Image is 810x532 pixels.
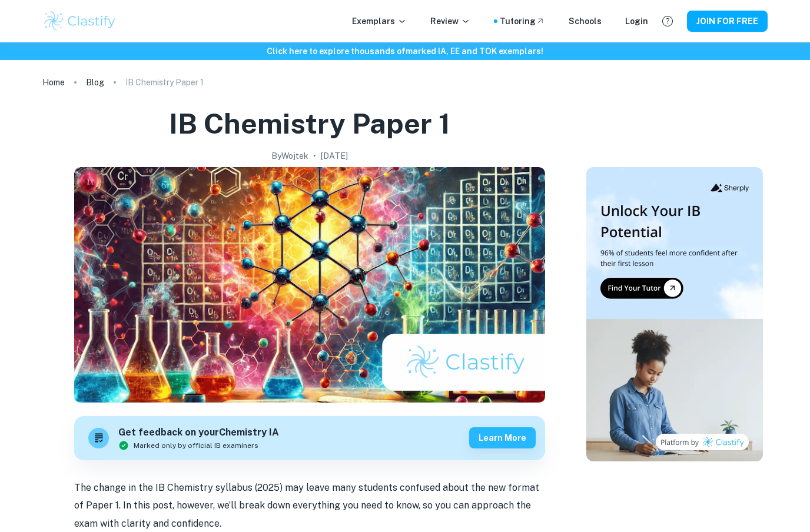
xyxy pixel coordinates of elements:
[118,425,279,440] h6: Get feedback on your Chemistry IA
[321,149,348,162] h2: [DATE]
[500,15,545,28] a: Tutoring
[42,74,65,91] a: Home
[42,9,117,33] img: Clastify logo
[125,76,204,89] p: IB Chemistry Paper 1
[352,15,407,28] p: Exemplars
[169,105,450,142] h1: IB Chemistry Paper 1
[469,427,536,448] button: Learn more
[658,11,678,31] button: Help and Feedback
[313,149,316,162] p: •
[134,440,258,451] span: Marked only by official IB examiners
[86,74,104,91] a: Blog
[271,149,308,162] h2: By Wojtek
[430,15,470,28] p: Review
[687,11,768,32] button: JOIN FOR FREE
[74,416,545,460] a: Get feedback on yourChemistry IAMarked only by official IB examinersLearn more
[569,15,602,28] a: Schools
[586,167,763,461] img: Thumbnail
[625,15,648,28] a: Login
[74,167,545,403] img: IB Chemistry Paper 1 cover image
[2,45,808,58] h6: Click here to explore thousands of marked IA, EE and TOK exemplars !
